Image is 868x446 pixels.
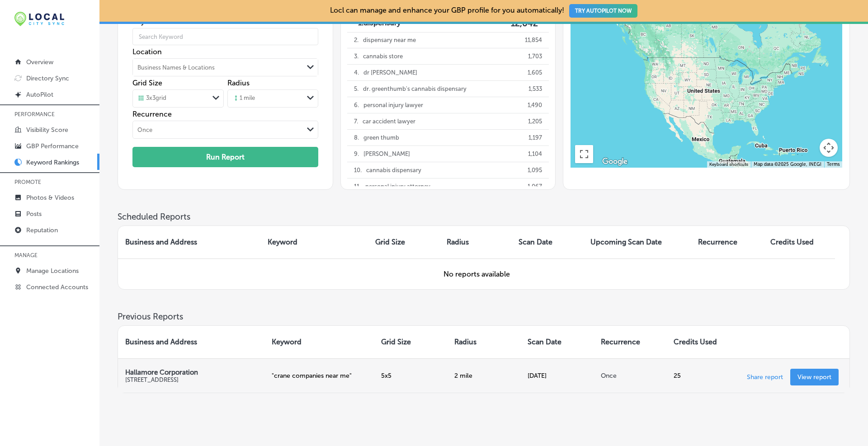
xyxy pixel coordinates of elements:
button: Map camera controls [820,139,838,157]
p: 5 . [354,81,359,97]
div: Once [137,127,152,133]
p: 11,854 [525,32,542,48]
p: 1,605 [528,65,542,80]
th: Recurrence [691,226,763,258]
p: car accident lawyer [363,113,415,129]
p: 1,533 [528,81,542,97]
a: View report [790,369,839,385]
td: 25 [666,358,740,393]
p: 10 . [354,162,362,178]
p: Keyword Rankings [26,159,79,166]
p: AutoPilot [26,91,53,99]
p: cannabis dispensary [366,162,421,178]
p: GBP Performance [26,142,79,150]
p: 1,104 [528,146,542,162]
p: Visibility Score [26,126,68,134]
button: Run Report [132,147,318,167]
p: 11 . [354,178,361,194]
input: Search Keyword [132,24,318,49]
button: TRY AUTOPILOT NOW [569,4,637,18]
div: 3 x 3 grid [137,94,166,103]
th: Business and Address [118,226,260,258]
p: 1,095 [528,162,542,178]
p: personal injury attorney [365,178,430,194]
p: dr. greenthumb's cannabis dispensary [363,81,467,97]
p: Photos & Videos [26,194,74,202]
p: Overview [26,58,53,66]
th: Grid Size [368,226,439,258]
td: 2 mile [447,358,520,393]
p: 1,067 [528,178,542,194]
th: Scan Date [511,226,583,258]
img: Google [600,156,630,168]
p: Directory Sync [26,75,69,82]
span: Map data ©2025 Google, INEGI [754,162,821,167]
p: 6 . [354,97,359,113]
p: 7 . [354,113,358,129]
button: Keyboard shortcuts [709,161,748,168]
th: Radius [447,326,520,358]
th: Keyword [264,326,374,358]
p: [PERSON_NAME] [363,146,410,162]
p: cannabis store [363,48,403,64]
label: Grid Size [132,79,162,87]
p: 1,703 [528,48,542,64]
p: 1,205 [528,113,542,129]
h3: Scheduled Reports [118,211,850,222]
td: 5 x 5 [374,358,447,393]
th: Keyword [260,226,368,258]
p: 1,197 [528,130,542,146]
label: Recurrence [132,110,318,118]
p: personal injury lawyer [363,97,423,113]
th: Credits Used [666,326,740,358]
p: View report [797,373,831,381]
td: No reports available [118,258,835,289]
div: Business Names & Locations [137,64,215,71]
th: Radius [439,226,511,258]
p: Once [601,372,660,380]
a: Open this area in Google Maps (opens a new window) [600,156,630,168]
p: [STREET_ADDRESS] [125,376,257,383]
a: Terms (opens in new tab) [827,162,840,167]
p: dispensary near me [363,32,416,48]
th: Recurrence [594,326,667,358]
p: dr [PERSON_NAME] [363,65,417,80]
p: Reputation [26,226,58,234]
p: Share report [747,371,783,381]
p: 2 . [354,32,359,48]
label: Location [132,47,318,56]
th: Upcoming Scan Date [583,226,691,258]
p: 1,490 [528,97,542,113]
p: 9 . [354,146,359,162]
p: Connected Accounts [26,283,88,291]
button: Toggle fullscreen view [575,145,593,163]
th: Scan Date [520,326,594,358]
p: 8 . [354,130,359,146]
img: 12321ecb-abad-46dd-be7f-2600e8d3409flocal-city-sync-logo-rectangle.png [14,12,64,26]
th: Grid Size [374,326,447,358]
p: Manage Locations [26,267,79,275]
label: Radius [227,79,250,87]
p: 4 . [354,65,359,80]
p: green thumb [363,130,399,146]
p: 3 . [354,48,359,64]
h3: Previous Reports [118,311,850,322]
p: Hallamore Corporation [125,368,257,376]
div: 1 mile [232,94,255,103]
td: [DATE] [520,358,594,393]
th: Business and Address [118,326,264,358]
p: " crane companies near me " [272,372,367,380]
th: Credits Used [763,226,835,258]
p: Posts [26,210,42,218]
